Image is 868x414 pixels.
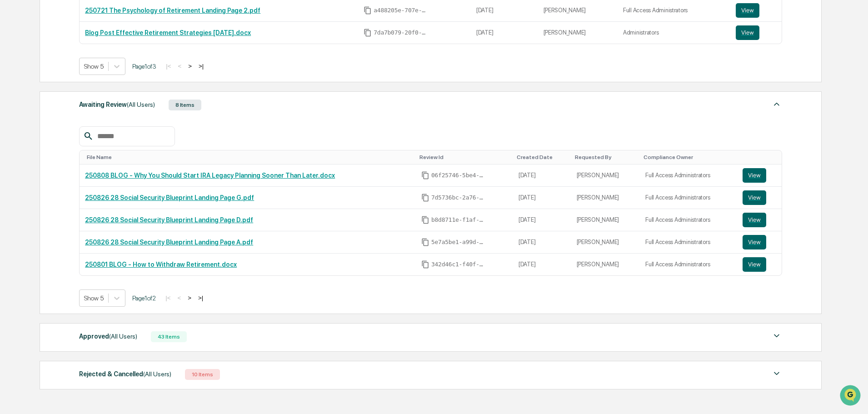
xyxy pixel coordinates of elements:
[5,128,61,145] a: 🔎Data Lookup
[79,368,171,380] div: Rejected & Cancelled
[743,190,776,205] a: View
[66,115,73,123] div: 🗄️
[431,194,486,201] span: 7d5736bc-2a76-4984-9617-808a1cc36b00
[513,187,571,209] td: [DATE]
[364,6,372,15] span: Copy Id
[736,3,776,18] a: View
[640,209,737,231] td: Full Access Administrators
[640,254,737,275] td: Full Access Administrators
[85,239,253,246] a: 250826 28 Social Security Blueprint Landing Page A.pdf
[743,168,776,183] a: View
[9,115,16,123] div: 🖐️
[163,62,174,70] button: |<
[419,154,509,160] div: Toggle SortBy
[431,239,486,246] span: 5e7a5be1-a99d-4022-a1ae-1acf467d0fa4
[75,115,113,124] span: Attestations
[575,154,637,160] div: Toggle SortBy
[132,294,156,302] span: Page 1 of 2
[513,209,571,231] td: [DATE]
[421,216,429,224] span: Copy Id
[736,3,759,18] button: View
[155,72,165,83] button: Start new chat
[18,132,57,141] span: Data Lookup
[79,99,155,110] div: Awaiting Review
[85,216,253,224] a: 250826 28 Social Security Blueprint Landing Page D.pdf
[85,261,237,268] a: 250801 BLOG - How to Withdraw Retirement.docx
[9,70,25,86] img: 1746055101610-c473b297-6a78-478c-a979-82029cc54cd1
[185,62,195,70] button: >
[571,187,640,209] td: [PERSON_NAME]
[431,172,486,179] span: 06f25746-5be4-4e14-9273-ed169880f6dc
[185,369,220,380] div: 10 Items
[185,294,194,302] button: >
[421,238,429,246] span: Copy Id
[618,22,730,44] td: Administrators
[421,171,429,180] span: Copy Id
[431,261,486,268] span: 342d46c1-f40f-4d1f-8881-abaa54fb0cd9
[431,216,486,224] span: b8d8711e-f1af-43e7-b872-64aace1b9637
[517,154,568,160] div: Toggle SortBy
[513,231,571,254] td: [DATE]
[640,231,737,254] td: Full Access Administrators
[31,79,115,86] div: We're available if you need us!
[64,154,110,161] a: Powered byPylon
[421,260,429,269] span: Copy Id
[24,41,150,51] input: Clear
[175,62,184,70] button: <
[743,257,766,272] button: View
[771,99,782,110] img: caret
[196,62,206,70] button: >|
[374,29,428,36] span: 7da7b079-20f0-494d-a22f-36c8cf09740a
[538,22,618,44] td: [PERSON_NAME]
[513,165,571,187] td: [DATE]
[640,165,737,187] td: Full Access Administrators
[771,368,782,379] img: caret
[571,231,640,254] td: [PERSON_NAME]
[9,19,165,34] p: How can we help?
[743,235,766,249] button: View
[31,70,149,79] div: Start new chat
[5,111,62,127] a: 🖐️Preclearance
[143,370,171,378] span: (All Users)
[132,63,156,70] span: Page 1 of 3
[195,294,206,302] button: >|
[640,187,737,209] td: Full Access Administrators
[85,29,251,36] a: Blog Post Effective Retirement Strategies [DATE].docx
[513,254,571,275] td: [DATE]
[743,168,766,183] button: View
[571,254,640,275] td: [PERSON_NAME]
[85,194,254,201] a: 250826 28 Social Security Blueprint Landing Page G.pdf
[771,330,782,341] img: caret
[87,154,412,160] div: Toggle SortBy
[127,101,155,108] span: (All Users)
[9,133,16,140] div: 🔎
[79,330,137,342] div: Approved
[743,257,776,272] a: View
[421,194,429,202] span: Copy Id
[839,384,863,409] iframe: Open customer support
[62,111,116,127] a: 🗄️Attestations
[736,25,759,40] button: View
[175,294,184,302] button: <
[163,294,173,302] button: |<
[744,154,778,160] div: Toggle SortBy
[85,7,260,14] a: 250721 The Psychology of Retirement Landing Page 2.pdf
[374,7,428,14] span: a488205e-707e-4f64-9efe-10157ba20c38
[18,115,59,124] span: Preclearance
[644,154,733,160] div: Toggle SortBy
[743,213,776,227] a: View
[109,333,137,340] span: (All Users)
[151,331,187,342] div: 43 Items
[571,209,640,231] td: [PERSON_NAME]
[90,154,110,161] span: Pylon
[571,165,640,187] td: [PERSON_NAME]
[743,213,766,227] button: View
[85,172,335,179] a: 250808 BLOG - Why You Should Start IRA Legacy Planning Sooner Than Later.docx
[736,25,776,40] a: View
[364,29,372,37] span: Copy Id
[743,190,766,205] button: View
[743,235,776,249] a: View
[471,22,538,44] td: [DATE]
